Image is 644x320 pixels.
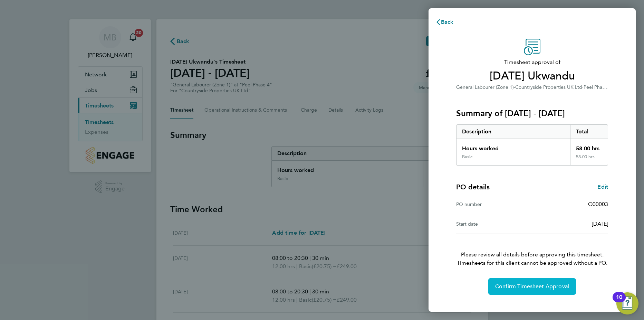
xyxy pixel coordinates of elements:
p: Please review all details before approving this timesheet. [448,234,616,267]
div: Total [570,125,608,139]
span: General Labourer (Zone 1) [456,84,514,90]
button: Back [429,15,461,29]
span: · [582,84,584,90]
div: 58.00 hrs [570,139,608,154]
div: Basic [462,154,472,160]
div: Hours worked [456,139,570,154]
span: Countryside Properties UK Ltd [515,84,582,90]
h4: PO details [456,182,490,192]
button: Open Resource Center, 10 new notifications [616,292,638,314]
div: Summary of 25 - 31 Aug 2025 [456,124,608,166]
div: [DATE] [532,220,608,228]
span: · [514,84,515,90]
span: Peel Phase 4 [584,84,611,90]
a: Edit [597,183,608,191]
div: 10 [616,297,622,306]
h3: Summary of [DATE] - [DATE] [456,108,608,119]
span: Edit [597,183,608,190]
span: Back [441,19,454,25]
button: Confirm Timesheet Approval [488,278,576,295]
div: Start date [456,220,532,228]
span: Timesheet approval of [456,58,608,66]
div: 58.00 hrs [570,154,608,165]
span: [DATE] Ukwandu [456,69,608,83]
span: Timesheets for this client cannot be approved without a PO. [448,259,616,267]
div: PO number [456,200,532,208]
span: O00003 [588,201,608,207]
div: Description [456,125,570,139]
span: Confirm Timesheet Approval [495,283,569,290]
